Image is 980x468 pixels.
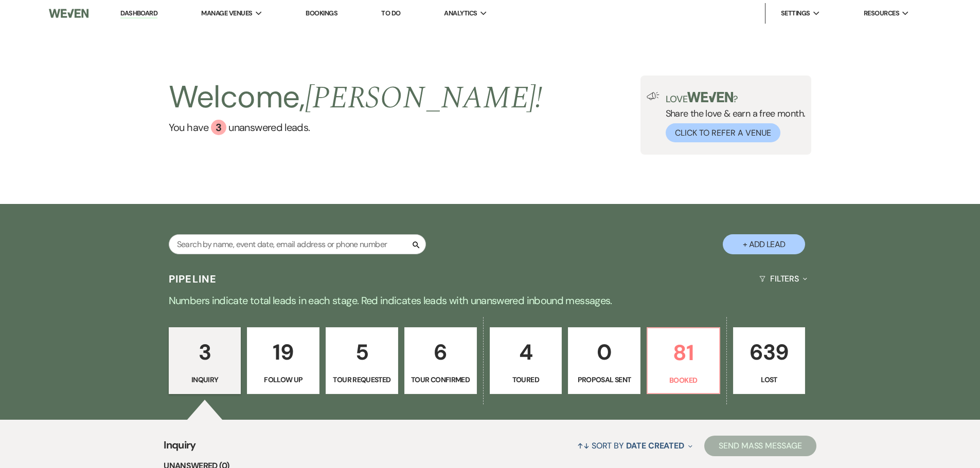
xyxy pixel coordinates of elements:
[254,374,313,385] p: Follow Up
[666,123,780,142] button: Click to Refer a Venue
[444,8,477,18] span: Analytics
[490,327,562,394] a: 4Toured
[496,335,556,369] p: 4
[733,327,806,394] a: 639Lost
[654,375,713,386] p: Booked
[254,335,313,369] p: 19
[660,92,806,142] div: Share the love & earn a free month.
[666,92,806,104] p: Love ?
[169,272,217,286] h3: Pipeline
[404,327,477,394] a: 6Tour Confirmed
[120,292,861,309] p: Numbers indicate total leads in each stage. Red indicates leads with unanswered inbound messages.
[201,8,252,18] span: Manage Venues
[704,436,816,456] button: Send Mass Message
[740,374,799,385] p: Lost
[654,335,713,370] p: 81
[755,265,811,292] button: Filters
[411,335,470,369] p: 6
[120,9,157,18] a: Dashboard
[577,440,590,451] span: ↑↓
[211,120,226,135] div: 3
[864,8,899,18] span: Resources
[175,374,235,385] p: Inquiry
[626,440,684,451] span: Date Created
[49,3,88,24] img: Weven Logo
[247,327,319,394] a: 19Follow Up
[306,9,337,17] a: Bookings
[332,374,391,385] p: Tour Requested
[326,327,398,394] a: 5Tour Requested
[169,120,543,135] a: You have 3 unanswered leads.
[723,234,805,254] button: + Add Lead
[305,74,543,122] span: [PERSON_NAME] !
[175,335,235,369] p: 3
[647,92,660,100] img: loud-speaker-illustration.svg
[169,76,543,120] h2: Welcome,
[573,432,697,459] button: Sort By Date Created
[164,437,196,459] span: Inquiry
[740,335,799,369] p: 639
[575,374,634,385] p: Proposal Sent
[169,234,426,254] input: Search by name, event date, email address or phone number
[687,92,733,102] img: weven-logo-green.svg
[647,327,720,394] a: 81Booked
[381,9,400,17] a: To Do
[169,327,241,394] a: 3Inquiry
[568,327,640,394] a: 0Proposal Sent
[781,8,810,18] span: Settings
[496,374,556,385] p: Toured
[575,335,634,369] p: 0
[332,335,391,369] p: 5
[411,374,470,385] p: Tour Confirmed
